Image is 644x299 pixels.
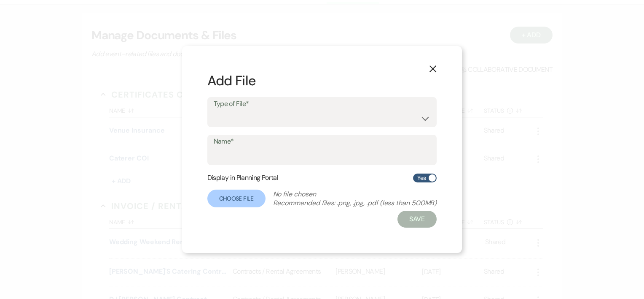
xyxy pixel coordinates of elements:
button: Save [397,211,437,228]
p: No file chosen Recommended files: .png, .jpg, .pdf (less than 500MB) [273,190,437,207]
label: Type of File* [214,98,431,110]
h2: Add File [207,71,437,90]
label: Choose File [207,190,266,207]
span: Yes [417,173,426,183]
div: Display in Planning Portal [207,173,437,183]
label: Name* [214,136,431,148]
